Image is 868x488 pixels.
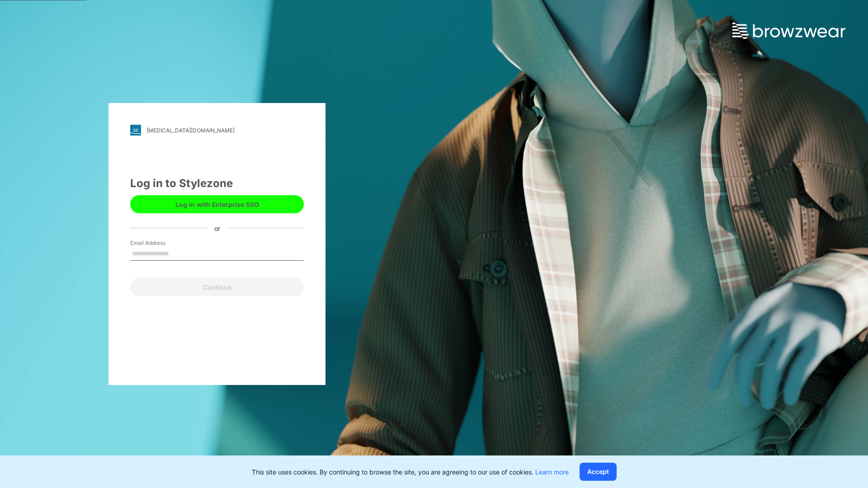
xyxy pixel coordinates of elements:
[580,463,617,481] button: Accept
[130,239,193,247] label: Email Address
[207,223,227,233] div: or
[130,195,304,213] button: Log in with Enterprise SSO
[130,175,304,192] div: Log in to Stylezone
[732,23,845,39] img: browzwear-logo.e42bd6dac1945053ebaf764b6aa21510.svg
[130,125,141,136] img: stylezone-logo.562084cfcfab977791bfbf7441f1a819.svg
[130,125,304,136] a: [MEDICAL_DATA][DOMAIN_NAME]
[252,467,569,477] p: This site uses cookies. By continuing to browse the site, you are agreeing to our use of cookies.
[146,127,235,134] div: [MEDICAL_DATA][DOMAIN_NAME]
[535,468,569,476] a: Learn more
